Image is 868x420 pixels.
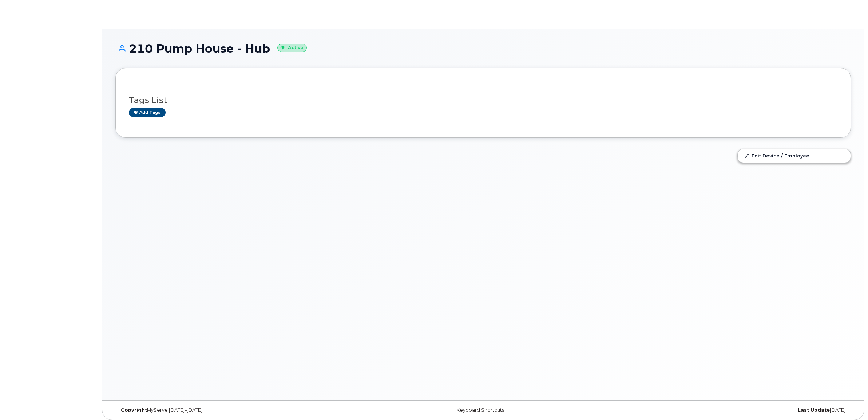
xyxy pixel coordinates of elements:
div: MyServe [DATE]–[DATE] [115,407,361,413]
strong: Copyright [121,407,147,413]
small: Active [277,44,307,52]
strong: Last Update [798,407,830,413]
h1: 210 Pump House - Hub [115,42,851,55]
a: Add tags [129,108,166,117]
a: Edit Device / Employee [738,149,851,162]
h3: Tags List [129,96,837,105]
a: Keyboard Shortcuts [456,407,504,413]
div: [DATE] [606,407,851,413]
